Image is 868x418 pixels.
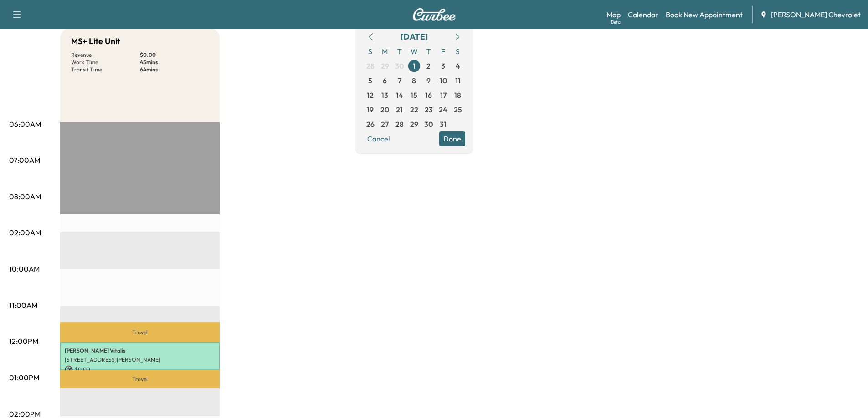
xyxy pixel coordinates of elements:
span: 23 [425,104,433,115]
p: 07:00AM [9,155,40,166]
span: 30 [395,60,404,71]
p: [PERSON_NAME] Vitalis [65,347,215,354]
p: 10:00AM [9,263,40,274]
span: 29 [410,119,418,130]
span: 9 [426,75,431,86]
span: 27 [381,119,389,130]
a: Calendar [628,9,658,20]
p: 64 mins [140,66,209,73]
div: [DATE] [401,30,428,43]
span: 13 [381,90,388,101]
span: 14 [396,90,403,101]
p: 12:00PM [9,336,38,347]
p: 08:00AM [9,191,41,202]
img: Curbee Logo [412,8,456,21]
span: S [363,44,378,59]
span: 12 [367,90,374,101]
span: 3 [441,60,445,71]
p: Travel [60,322,220,342]
span: 26 [366,119,375,130]
a: MapBeta [606,9,621,20]
p: 09:00AM [9,227,41,238]
span: F [436,44,451,59]
span: 15 [411,90,417,101]
a: Book New Appointment [666,9,743,20]
p: Transit Time [71,66,140,73]
span: 1 [413,60,416,71]
span: 17 [440,90,447,101]
span: 29 [381,60,389,71]
p: $ 0.00 [140,51,209,59]
span: 11 [455,75,461,86]
p: 06:00AM [9,119,41,130]
span: 18 [454,90,461,101]
p: $ 0.00 [65,365,215,373]
span: W [407,44,421,59]
button: Cancel [363,131,394,146]
span: 30 [424,119,433,130]
span: 25 [454,104,462,115]
span: 28 [395,119,404,130]
div: Beta [611,19,621,25]
p: Work Time [71,59,140,66]
span: 10 [440,75,447,86]
span: 20 [380,104,389,115]
p: [STREET_ADDRESS][PERSON_NAME] [65,356,215,363]
span: S [451,44,465,59]
span: 24 [439,104,447,115]
span: M [378,44,392,59]
p: 45 mins [140,59,209,66]
h5: MS+ Lite Unit [71,35,120,48]
span: 8 [412,75,416,86]
p: 01:00PM [9,372,39,383]
p: Revenue [71,51,140,59]
span: [PERSON_NAME] Chevrolet [771,9,861,20]
span: 4 [456,60,460,71]
span: 21 [396,104,403,115]
span: 2 [426,60,431,71]
button: Done [439,131,465,146]
span: 7 [398,75,401,86]
span: T [421,44,436,59]
p: Travel [60,370,220,388]
span: 19 [367,104,374,115]
span: 31 [440,119,447,130]
span: 22 [410,104,418,115]
span: 6 [383,75,387,86]
span: 28 [366,60,375,71]
span: T [392,44,407,59]
span: 16 [425,90,432,101]
p: 11:00AM [9,300,37,311]
span: 5 [368,75,372,86]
